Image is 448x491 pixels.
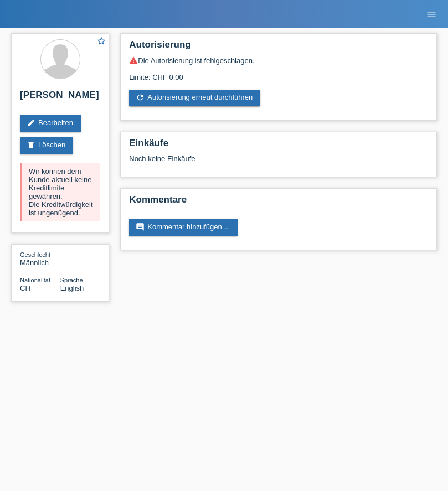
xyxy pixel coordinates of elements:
a: menu [420,11,442,17]
h2: Kommentare [129,194,428,211]
span: Sprache [60,277,83,283]
i: menu [426,9,437,20]
a: commentKommentar hinzufügen ... [129,219,238,236]
i: warning [129,56,138,65]
div: Wir können dem Kunde aktuell keine Kreditlimite gewähren. Die Kreditwürdigkeit ist ungenügend. [20,163,100,221]
div: Noch keine Einkäufe [129,154,428,171]
span: English [60,284,84,292]
div: Männlich [20,250,60,267]
i: star_border [96,36,106,46]
a: editBearbeiten [20,115,81,132]
i: comment [136,223,145,231]
a: refreshAutorisierung erneut durchführen [129,90,260,106]
h2: Einkäufe [129,138,428,154]
i: edit [27,118,35,127]
h2: [PERSON_NAME] [20,90,100,106]
div: Die Autorisierung ist fehlgeschlagen. [129,56,428,65]
div: Limite: CHF 0.00 [129,65,428,81]
i: delete [27,141,35,149]
i: refresh [136,93,145,102]
span: Schweiz [20,284,30,292]
h2: Autorisierung [129,39,428,56]
a: deleteLöschen [20,137,73,154]
span: Geschlecht [20,251,50,258]
a: star_border [96,36,106,48]
span: Nationalität [20,277,50,283]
